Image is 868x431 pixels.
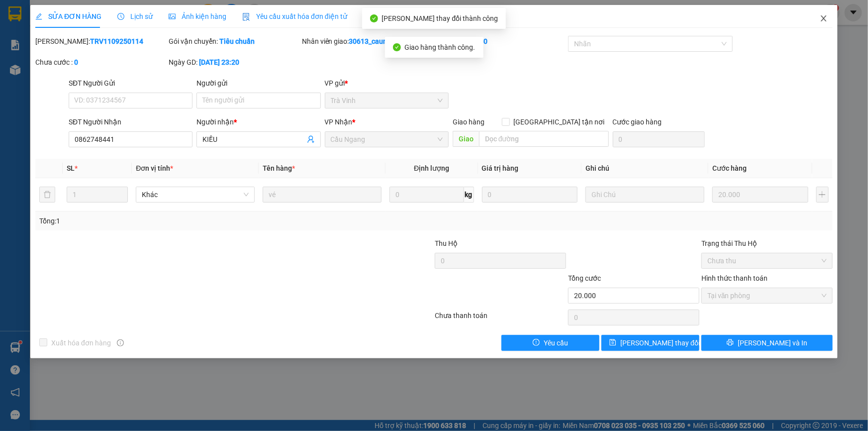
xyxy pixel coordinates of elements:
[393,43,401,51] span: check-circle
[405,43,476,51] span: Giao hàng thành công.
[74,58,78,66] b: 0
[479,131,609,147] input: Dọc đường
[712,187,808,203] input: 0
[90,37,143,45] b: TRV1109250114
[482,164,519,172] span: Giá trị hàng
[810,5,838,33] button: Close
[199,58,239,66] b: [DATE] 23:20
[196,78,320,89] div: Người gửi
[453,131,479,147] span: Giao
[414,164,449,172] span: Định lượng
[35,13,42,20] span: edit
[325,78,449,89] div: VP gửi
[117,339,124,346] span: info-circle
[707,253,827,268] span: Chưa thu
[727,339,734,347] span: printer
[325,118,353,126] span: VP Nhận
[35,36,167,47] div: [PERSON_NAME]:
[620,337,700,348] span: [PERSON_NAME] thay đổi
[701,274,768,282] label: Hình thức thanh toán
[501,335,599,351] button: exclamation-circleYêu cầu
[169,13,176,20] span: picture
[117,12,153,20] span: Lịch sử
[568,274,601,282] span: Tổng cước
[707,288,827,303] span: Tại văn phòng
[67,164,75,172] span: SL
[242,12,347,20] span: Yêu cầu xuất hóa đơn điện tử
[816,187,829,203] button: plus
[69,116,193,127] div: SĐT Người Nhận
[738,337,807,348] span: [PERSON_NAME] và In
[434,310,568,327] div: Chưa thanh toán
[370,14,378,22] span: check-circle
[117,13,124,20] span: clock-circle
[482,187,578,203] input: 0
[39,187,55,203] button: delete
[169,12,226,20] span: Ảnh kiện hàng
[544,337,568,348] span: Yêu cầu
[169,36,300,47] div: Gói vận chuyển:
[196,116,320,127] div: Người nhận
[219,37,255,45] b: Tiêu chuẩn
[464,187,474,203] span: kg
[263,164,295,172] span: Tên hàng
[47,337,115,348] span: Xuất hóa đơn hàng
[263,187,382,203] input: VD: Bàn, Ghế
[453,118,484,126] span: Giao hàng
[701,238,833,249] div: Trạng thái Thu Hộ
[613,131,705,147] input: Cước giao hàng
[533,339,540,347] span: exclamation-circle
[331,93,443,108] span: Trà Vinh
[609,339,616,347] span: save
[581,159,708,178] th: Ghi chú
[39,215,335,226] div: Tổng: 1
[142,187,249,202] span: Khác
[435,36,566,47] div: Cước rồi :
[510,116,609,127] span: [GEOGRAPHIC_DATA] tận nơi
[331,132,443,147] span: Cầu Ngang
[585,187,704,203] input: Ghi Chú
[307,135,315,143] span: user-add
[349,37,428,45] b: 30613_caungangvettt.ttt
[136,164,173,172] span: Đơn vị tính
[613,118,662,126] label: Cước giao hàng
[701,335,833,351] button: printer[PERSON_NAME] và In
[35,12,101,20] span: SỬA ĐƠN HÀNG
[382,14,498,22] span: [PERSON_NAME] thay đổi thành công
[69,78,193,89] div: SĐT Người Gửi
[35,57,167,68] div: Chưa cước :
[169,57,300,68] div: Ngày GD:
[302,36,433,47] div: Nhân viên giao:
[242,13,250,21] img: icon
[601,335,699,351] button: save[PERSON_NAME] thay đổi
[712,164,747,172] span: Cước hàng
[820,14,828,22] span: close
[435,239,458,247] span: Thu Hộ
